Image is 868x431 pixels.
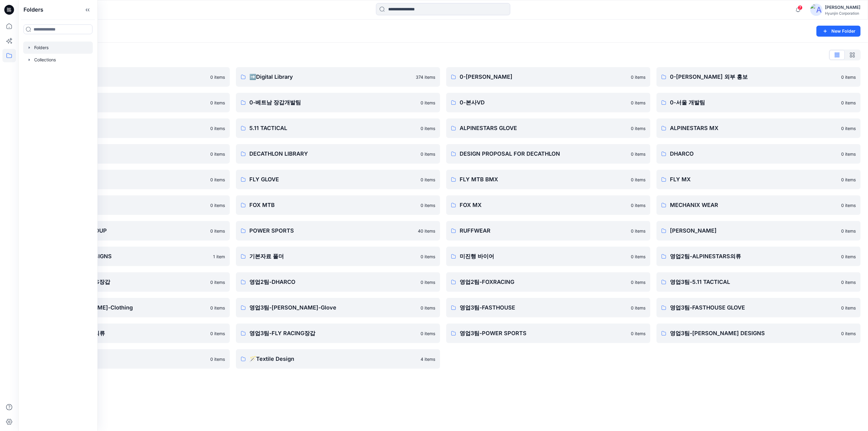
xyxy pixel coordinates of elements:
[210,305,225,311] p: 0 items
[236,67,440,87] a: ➡️Digital Library374 items
[656,324,861,343] a: 영업3팀-[PERSON_NAME] DESIGNS0 items
[631,228,646,234] p: 0 items
[210,356,225,362] p: 0 items
[249,252,417,261] p: 기본자료 폴더
[249,201,417,209] p: FOX MTB
[236,272,440,292] a: 영업2팀-DHARCO0 items
[236,93,440,112] a: 0-베트남 장갑개발팀0 items
[236,195,440,215] a: FOX MTB0 items
[421,330,435,337] p: 0 items
[446,324,650,343] a: 영업3팀-POWER SPORTS0 items
[460,201,627,209] p: FOX MX
[460,226,627,235] p: RUFFWEAR
[236,170,440,189] a: FLY GLOVE0 items
[210,279,225,285] p: 0 items
[446,170,650,189] a: FLY MTB BMX0 items
[446,247,650,266] a: 미진행 바이어0 items
[421,100,435,106] p: 0 items
[460,175,627,184] p: FLY MTB BMX
[39,150,207,158] p: DECATHLON
[841,151,856,157] p: 0 items
[26,247,230,266] a: [PERSON_NAME] DESIGNS1 item
[249,73,412,81] p: ➡️Digital Library
[631,176,646,183] p: 0 items
[810,4,823,16] img: avatar
[631,151,646,157] p: 0 items
[656,144,861,164] a: DHARCO0 items
[249,175,417,184] p: FLY GLOVE
[26,272,230,292] a: 영업2팀-ALPINESTARS장갑0 items
[236,324,440,343] a: 영업3팀-FLY RACING장갑0 items
[249,303,417,312] p: 영업3팀-[PERSON_NAME]-Glove
[841,330,856,337] p: 0 items
[656,93,861,112] a: 0-서울 개발팀0 items
[249,329,417,338] p: 영업3팀-FLY RACING장갑
[39,278,207,286] p: 영업2팀-ALPINESTARS장갑
[210,330,225,337] p: 0 items
[26,144,230,164] a: DECATHLON0 items
[825,4,860,11] div: [PERSON_NAME]
[39,98,207,107] p: 0-베트남 의류개발팀
[418,228,435,234] p: 40 items
[841,202,856,208] p: 0 items
[841,74,856,80] p: 0 items
[841,100,856,106] p: 0 items
[249,124,417,132] p: 5.11 TACTICAL
[656,221,861,241] a: [PERSON_NAME]0 items
[421,151,435,157] p: 0 items
[210,125,225,132] p: 0 items
[825,11,860,16] div: Hyunjin Corporation
[421,356,435,362] p: 4 items
[39,303,207,312] p: 영업3팀-[PERSON_NAME]-Clothing
[26,118,230,138] a: 0-서울 디자인팀0 items
[816,26,861,37] button: New Folder
[210,151,225,157] p: 0 items
[670,98,837,107] p: 0-서울 개발팀
[656,247,861,266] a: 영업2팀-ALPINESTARS의류0 items
[656,170,861,189] a: FLY MX0 items
[26,67,230,87] a: ♻️Project0 items
[210,100,225,106] p: 0 items
[416,74,435,80] p: 374 items
[631,305,646,311] p: 0 items
[26,93,230,112] a: 0-베트남 의류개발팀0 items
[39,329,207,338] p: 영업3팀-FLY RACING의류
[841,279,856,285] p: 0 items
[670,226,837,235] p: [PERSON_NAME]
[249,98,417,107] p: 0-베트남 장갑개발팀
[460,124,627,132] p: ALPINESTARS GLOVE
[670,201,837,209] p: MECHANIX WEAR
[249,150,417,158] p: DECATHLON LIBRARY
[841,305,856,311] p: 0 items
[460,329,627,338] p: 영업3팀-POWER SPORTS
[236,247,440,266] a: 기본자료 폴더0 items
[841,176,856,183] p: 0 items
[656,195,861,215] a: MECHANIX WEAR0 items
[26,298,230,317] a: 영업3팀-[PERSON_NAME]-Clothing0 items
[631,100,646,106] p: 0 items
[631,74,646,80] p: 0 items
[213,253,225,260] p: 1 item
[446,221,650,241] a: RUFFWEAR0 items
[210,202,225,208] p: 0 items
[460,98,627,107] p: 0-본사VD
[236,144,440,164] a: DECATHLON LIBRARY0 items
[460,303,627,312] p: 영업3팀-FASTHOUSE
[670,175,837,184] p: FLY MX
[39,201,207,209] p: FOX GLOVES
[631,125,646,132] p: 0 items
[446,93,650,112] a: 0-본사VD0 items
[446,298,650,317] a: 영업3팀-FASTHOUSE0 items
[841,228,856,234] p: 0 items
[249,278,417,286] p: 영업2팀-DHARCO
[460,278,627,286] p: 영업2팀-FOXRACING
[631,330,646,337] p: 0 items
[236,298,440,317] a: 영업3팀-[PERSON_NAME]-Glove0 items
[26,349,230,369] a: 영업6팀-DECATHLON0 items
[26,324,230,343] a: 영업3팀-FLY RACING의류0 items
[210,74,225,80] p: 0 items
[841,253,856,260] p: 0 items
[656,272,861,292] a: 영업3팀-5.11 TACTICAL0 items
[446,144,650,164] a: DESIGN PROPOSAL FOR DECATHLON0 items
[460,150,627,158] p: DESIGN PROPOSAL FOR DECATHLON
